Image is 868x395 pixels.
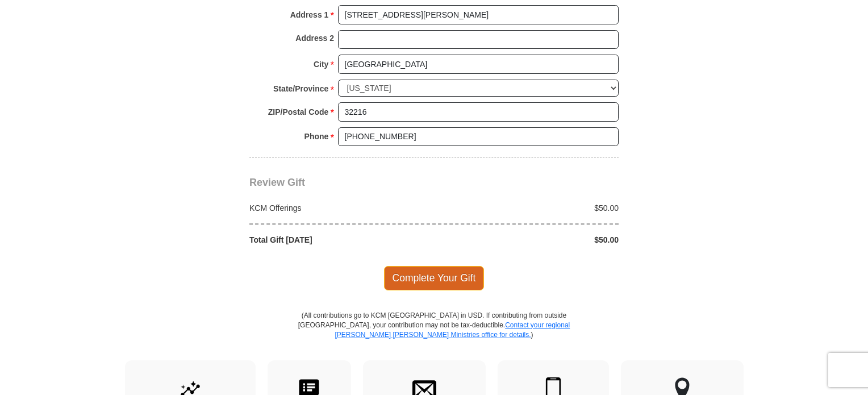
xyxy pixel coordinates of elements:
[304,128,329,144] strong: Phone
[249,177,305,188] span: Review Gift
[244,234,435,246] div: Total Gift [DATE]
[434,202,625,214] div: $50.00
[295,30,334,46] strong: Address 2
[434,234,625,246] div: $50.00
[298,311,570,360] p: (All contributions go to KCM [GEOGRAPHIC_DATA] in USD. If contributing from outside [GEOGRAPHIC_D...
[268,104,329,120] strong: ZIP/Postal Code
[384,266,485,290] span: Complete Your Gift
[335,321,570,339] a: Contact your regional [PERSON_NAME] [PERSON_NAME] Ministries office for details.
[314,56,328,72] strong: City
[290,7,329,23] strong: Address 1
[273,81,328,97] strong: State/Province
[244,202,435,214] div: KCM Offerings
